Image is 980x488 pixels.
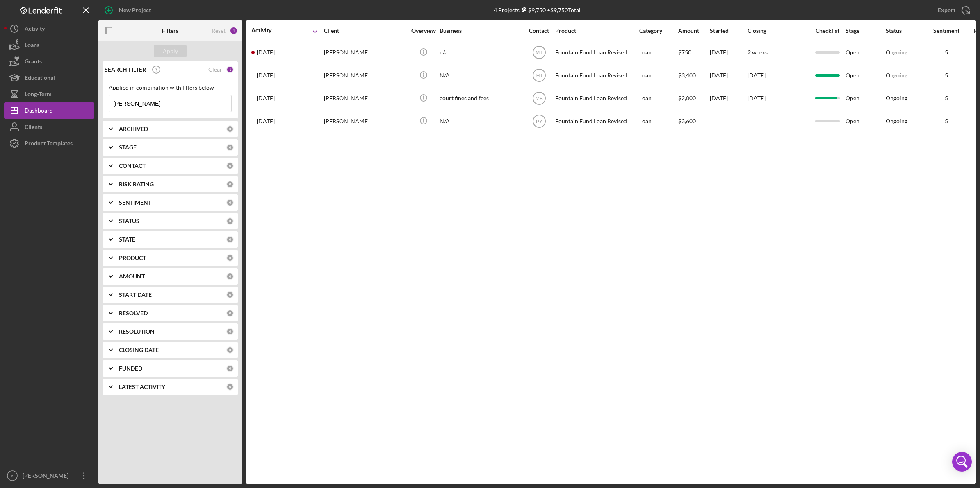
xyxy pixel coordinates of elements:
b: CONTACT [119,163,146,169]
div: Fountain Fund Loan Revised [555,42,637,63]
div: Ongoing [886,118,907,124]
button: Dashboard [4,102,94,119]
div: Checklist [810,27,845,34]
div: 0 [226,273,234,280]
div: Loan [639,88,677,109]
text: MT [536,50,543,56]
b: SEARCH FILTER [105,66,146,73]
div: Fountain Fund Loan Revised [555,65,637,86]
div: 0 [226,383,234,391]
b: LATEST ACTIVITY [119,384,165,390]
b: STATUS [119,218,139,224]
div: Sentiment [926,27,967,34]
button: Apply [154,45,187,57]
button: Educational [4,70,94,86]
button: Export [930,2,976,18]
div: 0 [226,254,234,262]
div: 0 [226,199,234,206]
div: Ongoing [886,95,907,102]
text: MB [536,96,543,102]
button: Grants [4,53,94,70]
div: 4 Projects • $9,750 Total [494,7,581,14]
time: 2025-05-04 18:11 [257,72,275,79]
span: $750 [678,49,691,56]
div: Loans [25,37,39,55]
div: Closing [748,27,809,34]
div: Client [324,27,406,34]
div: Open [846,88,885,109]
div: Fountain Fund Loan Revised [555,111,637,132]
text: PY [536,119,542,124]
div: Long-Term [25,86,52,104]
div: Ongoing [886,72,907,79]
b: ARCHIVED [119,126,148,132]
div: Loan [639,65,677,86]
div: 0 [226,291,234,298]
a: Loans [4,37,94,53]
div: [DATE] [710,88,747,109]
div: [PERSON_NAME] [324,42,406,63]
button: Product Templates [4,135,94,151]
div: n/a [440,42,522,63]
span: $3,400 [678,72,696,79]
div: 0 [226,217,234,225]
button: Clients [4,119,94,135]
div: Educational [25,70,55,88]
a: Long-Term [4,86,94,102]
b: FUNDED [119,365,142,372]
div: N/A [440,65,522,86]
text: JV [10,474,15,478]
div: 0 [226,236,234,243]
div: 1 [226,66,234,73]
b: RESOLVED [119,310,148,316]
span: $3,600 [678,117,696,124]
div: court fines and fees [440,88,522,109]
div: [PERSON_NAME] [324,65,406,86]
div: Apply [163,45,178,57]
div: Started [710,27,747,34]
div: Product Templates [25,135,73,154]
div: Reset [212,27,226,34]
b: START DATE [119,291,152,298]
time: 2025-01-15 20:45 [257,95,275,102]
div: [PERSON_NAME] [324,111,406,132]
b: STAGE [119,144,137,151]
div: Ongoing [886,49,907,56]
div: 5 [926,118,967,124]
div: Business [440,27,522,34]
div: Grants [25,53,42,72]
b: RESOLUTION [119,328,155,335]
div: Fountain Fund Loan Revised [555,88,637,109]
b: Filters [162,27,178,34]
div: Stage [846,27,885,34]
div: Amount [678,27,709,34]
div: Clients [25,119,42,137]
b: AMOUNT [119,273,145,280]
div: 5 [926,49,967,56]
div: Category [639,27,677,34]
button: New Project [98,2,159,18]
time: 2022-05-18 13:28 [257,118,275,124]
div: Status [886,27,925,34]
div: Product [555,27,637,34]
div: $9,750 [520,7,546,14]
button: Activity [4,20,94,37]
div: Export [938,2,955,18]
div: 5 [926,72,967,79]
div: [DATE] [710,42,747,63]
div: Activity [251,27,287,34]
b: CLOSING DATE [119,347,159,353]
div: [PERSON_NAME] [21,468,74,486]
div: [DATE] [710,65,747,86]
div: 5 [926,95,967,102]
div: 0 [226,125,234,133]
div: [PERSON_NAME] [324,88,406,109]
div: Activity [25,20,45,39]
div: Applied in combination with filters below [109,84,232,91]
div: Open [846,111,885,132]
div: 0 [226,310,234,317]
div: 0 [226,144,234,151]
